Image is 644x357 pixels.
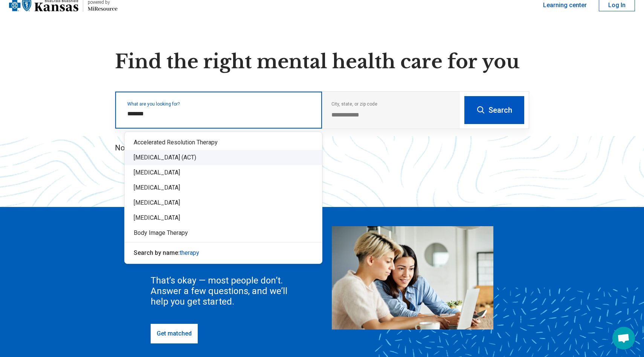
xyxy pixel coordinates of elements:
[125,225,322,241] div: Body Image Therapy
[125,210,322,225] div: [MEDICAL_DATA]
[151,275,301,307] div: That’s okay — most people don’t. Answer a few questions, and we’ll help you get started.
[125,195,322,210] div: [MEDICAL_DATA]
[125,165,322,180] div: [MEDICAL_DATA]
[125,135,322,150] div: Accelerated Resolution Therapy
[127,102,313,106] label: What are you looking for?
[125,132,322,264] div: Suggestions
[125,180,322,195] div: [MEDICAL_DATA]
[134,249,180,256] span: Search by name:
[125,150,322,165] div: [MEDICAL_DATA] (ACT)
[612,327,635,349] a: Open chat
[543,1,587,10] a: Learning center
[115,142,529,153] p: Not sure what you’re looking for?
[151,324,198,343] a: Get matched
[464,96,524,124] button: Search
[115,51,529,73] h1: Find the right mental health care for you
[180,249,199,256] span: therapy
